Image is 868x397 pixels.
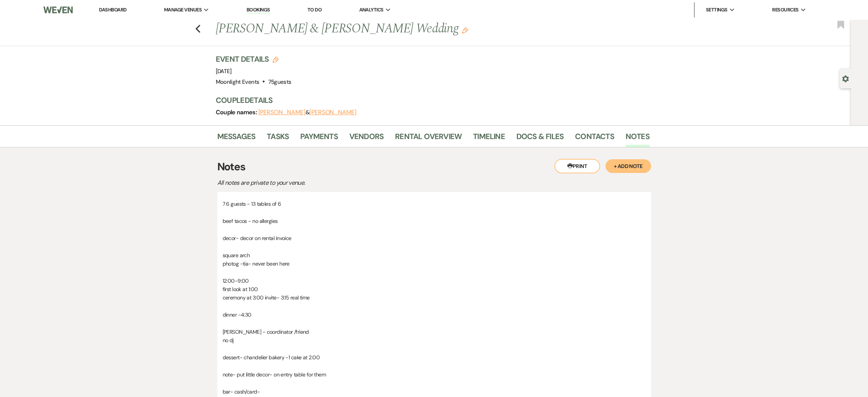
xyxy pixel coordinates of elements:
[223,217,646,225] p: beef tacos - no allergies
[554,159,600,173] button: Print
[267,130,289,147] a: Tasks
[217,178,484,188] p: All notes are private to your venue.
[268,78,291,86] span: 75 guests
[223,293,646,302] p: ceremony at 3:00 invite- 3:15 real time
[223,251,646,259] p: square arch
[216,108,258,116] span: Couple names:
[462,27,468,34] button: Edit
[223,259,646,268] p: photog -tia- never been here
[223,387,646,396] p: bar- cash/card-
[575,130,614,147] a: Contacts
[842,75,849,82] button: Open lead details
[247,6,270,14] a: Bookings
[223,328,646,336] p: [PERSON_NAME] - coordinator /friend
[309,109,357,115] button: [PERSON_NAME]
[516,130,564,147] a: Docs & Files
[223,234,646,242] p: decor- decor on rental invoice
[223,285,646,293] p: first look at 1:00
[359,6,384,14] span: Analytics
[216,95,642,106] h3: Couple Details
[223,200,646,208] p: 7 6 guests - 13 tables of 6
[223,277,646,285] p: 12:00-9:00
[99,6,126,13] a: Dashboard
[223,370,646,379] p: note- put little decor- on entry table for them
[216,54,291,64] h3: Event Details
[626,130,650,147] a: Notes
[300,130,338,147] a: Payments
[217,159,651,175] h3: Notes
[216,20,557,38] h1: [PERSON_NAME] & [PERSON_NAME] Wedding
[223,353,646,362] p: dessert- chandelier bakery -1 cake at 2:00
[395,130,462,147] a: Rental Overview
[216,67,232,75] span: [DATE]
[217,130,256,147] a: Messages
[349,130,384,147] a: Vendors
[258,109,306,115] button: [PERSON_NAME]
[605,159,651,173] button: + Add Note
[706,6,728,14] span: Settings
[473,130,505,147] a: Timeline
[307,6,322,13] a: To Do
[223,336,646,344] p: no dj
[772,6,798,14] span: Resources
[43,2,73,18] img: Weven Logo
[164,6,202,14] span: Manage Venues
[258,109,357,116] span: &
[216,78,260,86] span: Moonlight Events
[223,311,646,319] p: dinner -4:30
